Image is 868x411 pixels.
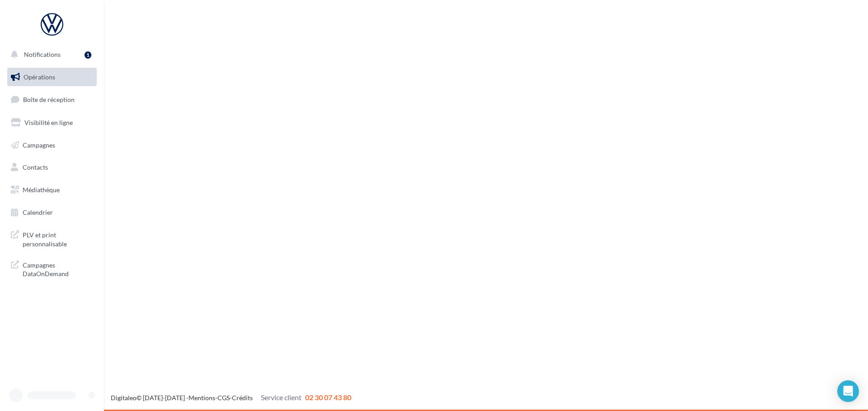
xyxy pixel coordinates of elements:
[189,394,215,402] a: Mentions
[23,96,75,103] span: Boîte de réception
[23,229,93,248] span: PLV et print personnalisable
[85,51,91,59] div: 1
[5,158,99,177] a: Contacts
[23,163,48,171] span: Contacts
[232,394,253,402] a: Crédits
[305,393,351,402] span: 02 30 07 43 80
[23,141,55,148] span: Campagnes
[5,255,99,282] a: Campagnes DataOnDemand
[217,394,230,402] a: CGS
[24,119,73,126] span: Visibilité en ligne
[261,393,302,402] span: Service client
[23,259,93,278] span: Campagnes DataOnDemand
[5,203,99,222] a: Calendrier
[5,113,99,132] a: Visibilité en ligne
[5,45,95,64] button: Notifications 1
[23,186,60,194] span: Médiathèque
[5,136,99,155] a: Campagnes
[5,225,99,252] a: PLV et print personnalisable
[23,208,53,216] span: Calendrier
[24,51,61,58] span: Notifications
[111,394,137,402] a: Digitaleo
[24,73,55,81] span: Opérations
[5,90,99,109] a: Boîte de réception
[5,180,99,199] a: Médiathèque
[837,380,859,402] div: Open Intercom Messenger
[111,394,351,402] span: © [DATE]-[DATE] - - -
[5,68,99,87] a: Opérations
